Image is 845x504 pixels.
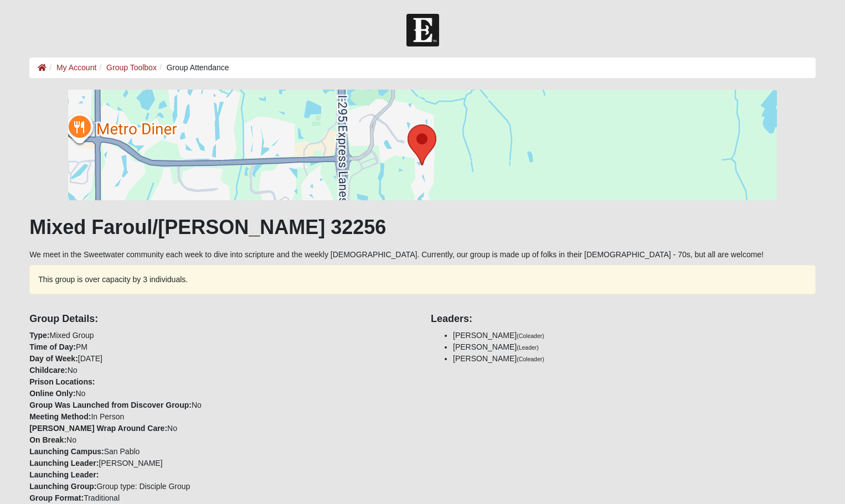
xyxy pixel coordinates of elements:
strong: Meeting Method: [29,412,91,421]
img: Church of Eleven22 Logo [406,14,439,46]
strong: Type: [29,331,49,340]
li: [PERSON_NAME] [453,341,816,353]
a: Group Toolbox [106,63,157,72]
strong: Launching Leader: [29,459,99,467]
strong: Online Only: [29,389,75,398]
strong: Group Was Launched from Discover Group: [29,401,192,409]
h4: Group Details: [29,313,414,325]
small: (Coleader) [517,356,544,362]
strong: Launching Leader: [29,470,99,479]
strong: Launching Group: [29,482,96,491]
li: Group Attendance [157,62,229,74]
strong: On Break: [29,435,66,444]
strong: Time of Day: [29,342,76,351]
strong: Launching Campus: [29,447,104,456]
strong: Childcare: [29,366,67,375]
h1: Mixed Faroul/[PERSON_NAME] 32256 [29,215,816,239]
div: Mixed Group PM [DATE] No No No In Person No No San Pablo [PERSON_NAME] Group type: Disciple Group... [21,305,422,504]
div: This group is over capacity by 3 individuals. [29,265,816,294]
strong: Prison Locations: [29,377,95,386]
a: My Account [56,63,96,72]
strong: Day of Week: [29,354,78,363]
small: (Coleader) [517,332,544,339]
small: (Leader) [517,344,539,351]
li: [PERSON_NAME] [453,353,816,365]
strong: [PERSON_NAME] Wrap Around Care: [29,424,167,433]
li: [PERSON_NAME] [453,330,816,341]
h4: Leaders: [431,313,816,325]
